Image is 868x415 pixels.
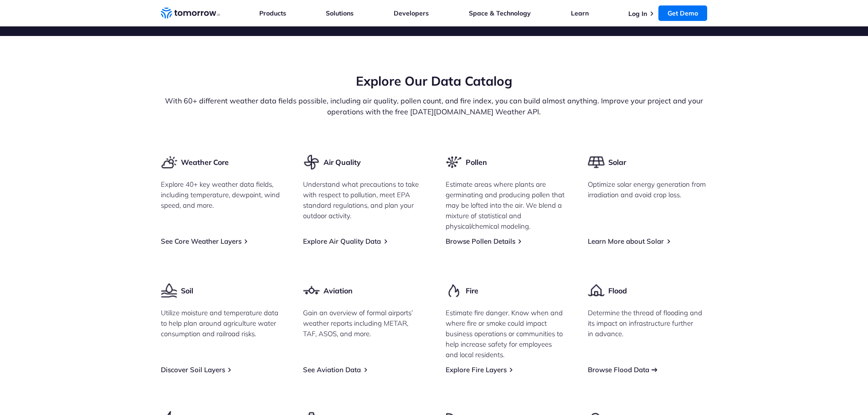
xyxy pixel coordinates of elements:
[658,5,707,21] a: Get Demo
[571,9,589,17] a: Learn
[608,157,626,167] h3: Solar
[469,9,531,17] a: Space & Technology
[588,237,664,246] a: Learn More about Solar
[446,237,515,246] a: Browse Pollen Details
[446,365,507,374] a: Explore Fire Layers
[324,286,353,296] h3: Aviation
[588,179,708,200] p: Optimize solar energy generation from irradiation and avoid crop loss.
[446,179,565,231] p: Estimate areas where plants are germinating and producing pollen that may be lofted into the air....
[394,9,429,17] a: Developers
[588,307,708,339] p: Determine the thread of flooding and its impact on infrastructure further in advance.
[181,157,229,167] h3: Weather Core
[466,157,487,167] h3: Pollen
[259,9,286,17] a: Products
[161,95,708,117] p: With 60+ different weather data fields possible, including air quality, pollen count, and fire in...
[161,6,220,20] a: Home link
[303,179,423,221] p: Understand what precautions to take with respect to pollution, meet EPA standard regulations, and...
[161,237,241,246] a: See Core Weather Layers
[628,10,647,18] a: Log In
[326,9,354,17] a: Solutions
[161,179,281,210] p: Explore 40+ key weather data fields, including temperature, dewpoint, wind speed, and more.
[181,286,193,296] h3: Soil
[161,307,281,339] p: Utilize moisture and temperature data to help plan around agriculture water consumption and railr...
[303,365,361,374] a: See Aviation Data
[588,365,649,374] a: Browse Flood Data
[161,72,708,90] h2: Explore Our Data Catalog
[446,307,565,360] p: Estimate fire danger. Know when and where fire or smoke could impact business operations or commu...
[161,365,225,374] a: Discover Soil Layers
[466,286,478,296] h3: Fire
[608,286,627,296] h3: Flood
[303,237,381,246] a: Explore Air Quality Data
[324,157,361,167] h3: Air Quality
[303,307,423,339] p: Gain an overview of formal airports’ weather reports including METAR, TAF, ASOS, and more.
